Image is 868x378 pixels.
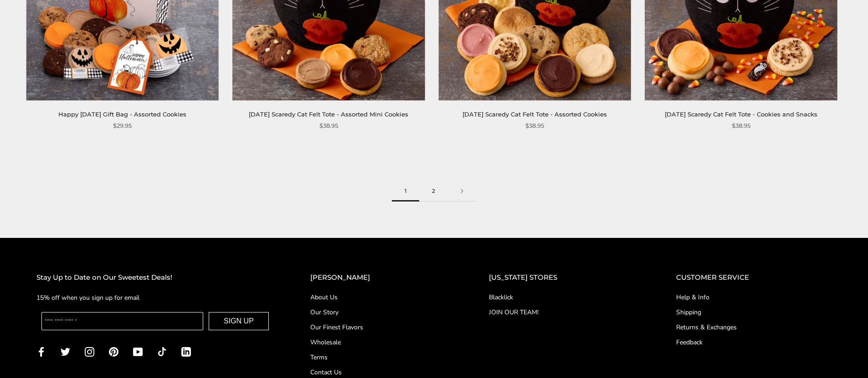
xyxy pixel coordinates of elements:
[676,272,832,283] h2: CUSTOMER SERVICE
[676,307,832,317] a: Shipping
[676,338,832,347] a: Feedback
[392,181,419,202] span: 1
[310,338,452,347] a: Wholesale
[113,121,132,131] span: $29.95
[133,346,143,357] a: YouTube
[249,111,408,118] a: [DATE] Scaredy Cat Felt Tote - Assorted Mini Cookies
[676,323,832,332] a: Returns & Exchanges
[41,312,203,330] input: Enter your email
[209,312,269,330] button: SIGN UP
[489,292,640,302] a: Blacklick
[58,111,186,118] a: Happy [DATE] Gift Bag - Assorted Cookies
[419,181,448,202] a: 2
[310,307,452,317] a: Our Story
[489,307,640,317] a: JOIN OUR TEAM!
[36,292,274,303] p: 15% off when you sign up for email
[157,346,167,357] a: TikTok
[448,181,476,202] a: Next page
[310,353,452,362] a: Terms
[525,121,544,131] span: $38.95
[310,323,452,332] a: Our Finest Flavors
[181,346,191,357] a: LinkedIn
[489,272,640,283] h2: [US_STATE] STORES
[310,272,452,283] h2: [PERSON_NAME]
[676,292,832,302] a: Help & Info
[36,272,274,283] h2: Stay Up to Date on Our Sweetest Deals!
[109,346,118,357] a: Pinterest
[310,368,452,377] a: Contact Us
[732,121,750,131] span: $38.95
[665,111,817,118] a: [DATE] Scaredy Cat Felt Tote - Cookies and Snacks
[462,111,607,118] a: [DATE] Scaredy Cat Felt Tote - Assorted Cookies
[310,292,452,302] a: About Us
[319,121,338,131] span: $38.95
[7,343,94,371] iframe: Sign Up via Text for Offers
